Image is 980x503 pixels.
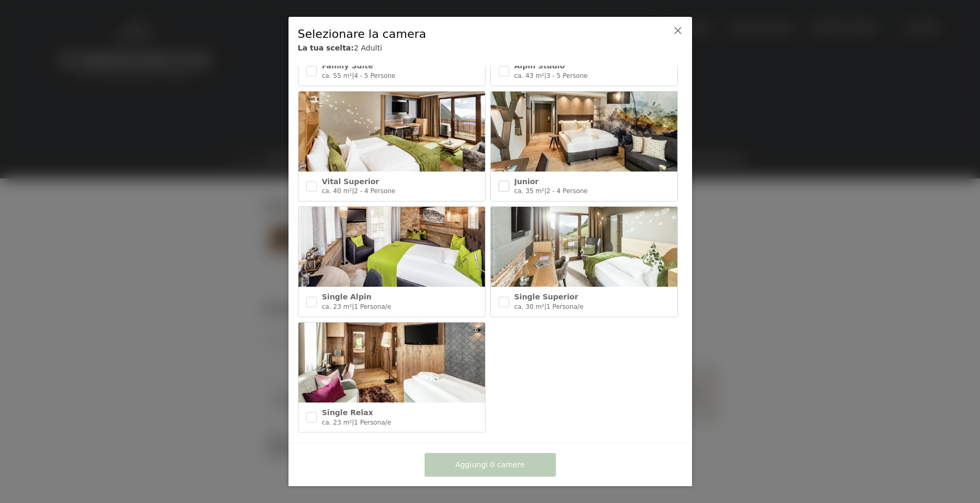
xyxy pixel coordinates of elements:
[322,177,379,186] span: Vital Superior
[354,303,391,310] span: 1 Persona/e
[298,207,485,287] img: Single Alpin
[352,419,354,426] span: |
[544,187,546,195] span: |
[322,419,352,426] span: ca. 23 m²
[322,408,374,417] span: Single Relax
[322,62,373,70] span: Family Suite
[298,323,485,403] img: Single Relax
[514,303,544,310] span: ca. 30 m²
[491,207,677,287] img: Single Superior
[514,62,565,70] span: Alpin Studio
[354,419,391,426] span: 1 Persona/e
[491,92,677,172] img: Junior
[352,187,354,195] span: |
[298,26,650,43] div: Selezionare la camera
[546,303,584,310] span: 1 Persona/e
[514,177,539,186] span: Junior
[544,303,546,310] span: |
[322,303,352,310] span: ca. 23 m²
[514,187,544,195] span: ca. 35 m²
[546,72,588,79] span: 3 - 5 Persone
[298,92,485,172] img: Vital Superior
[352,72,354,79] span: |
[354,44,382,52] span: 2 Adulti
[514,293,579,301] span: Single Superior
[544,72,546,79] span: |
[514,72,544,79] span: ca. 43 m²
[546,187,588,195] span: 2 - 4 Persone
[354,72,396,79] span: 4 - 5 Persone
[322,293,372,301] span: Single Alpin
[354,187,396,195] span: 2 - 4 Persone
[322,72,352,79] span: ca. 55 m²
[298,44,354,52] b: La tua scelta:
[322,187,352,195] span: ca. 40 m²
[352,303,354,310] span: |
